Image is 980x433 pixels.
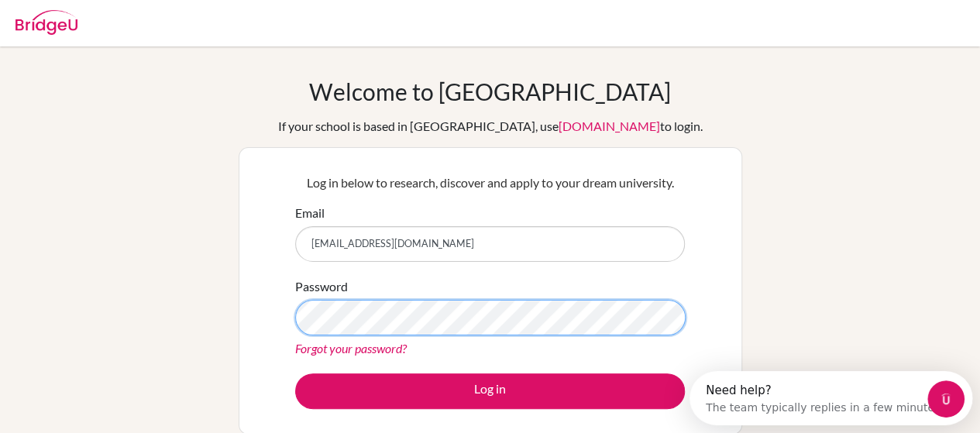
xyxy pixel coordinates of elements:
button: Log in [295,373,685,409]
label: Email [295,204,325,222]
label: Password [295,277,348,296]
img: Bridge-U [15,10,77,35]
h1: Welcome to [GEOGRAPHIC_DATA] [309,77,671,105]
a: [DOMAIN_NAME] [559,119,660,133]
iframe: Intercom live chat [927,380,965,418]
a: Forgot your password? [295,341,407,356]
div: If your school is based in [GEOGRAPHIC_DATA], use to login. [278,117,703,136]
div: Open Intercom Messenger [6,6,300,49]
div: The team typically replies in a few minutes. [16,26,254,42]
p: Log in below to research, discover and apply to your dream university. [295,174,685,192]
iframe: Intercom live chat discovery launcher [689,371,972,425]
div: Need help? [16,13,254,26]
